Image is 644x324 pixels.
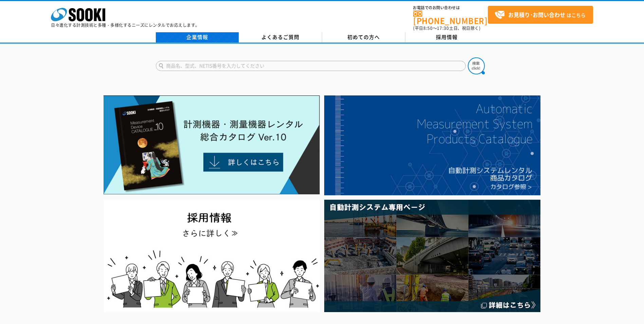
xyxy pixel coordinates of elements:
img: btn_search.png [468,57,485,74]
img: 自動計測システムカタログ [324,95,540,195]
a: 採用情報 [405,32,489,42]
span: はこちら [495,10,586,20]
span: 初めての方へ [347,33,380,41]
a: 初めての方へ [322,32,405,42]
img: 自動計測システム専用ページ [324,200,540,312]
span: 8:50 [423,25,433,31]
p: 日々進化する計測技術と多種・多様化するニーズにレンタルでお応えします。 [51,23,200,27]
a: よくあるご質問 [239,32,322,42]
img: Catalog Ver10 [104,95,320,195]
span: 17:30 [437,25,449,31]
img: SOOKI recruit [104,200,320,312]
input: 商品名、型式、NETIS番号を入力してください [156,61,466,71]
a: お見積り･お問い合わせはこちら [488,6,593,24]
span: (平日 ～ 土日、祝日除く) [413,25,480,31]
span: お電話でのお問い合わせは [413,6,488,10]
a: [PHONE_NUMBER] [413,11,488,24]
a: 企業情報 [156,32,239,42]
strong: お見積り･お問い合わせ [508,11,565,19]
